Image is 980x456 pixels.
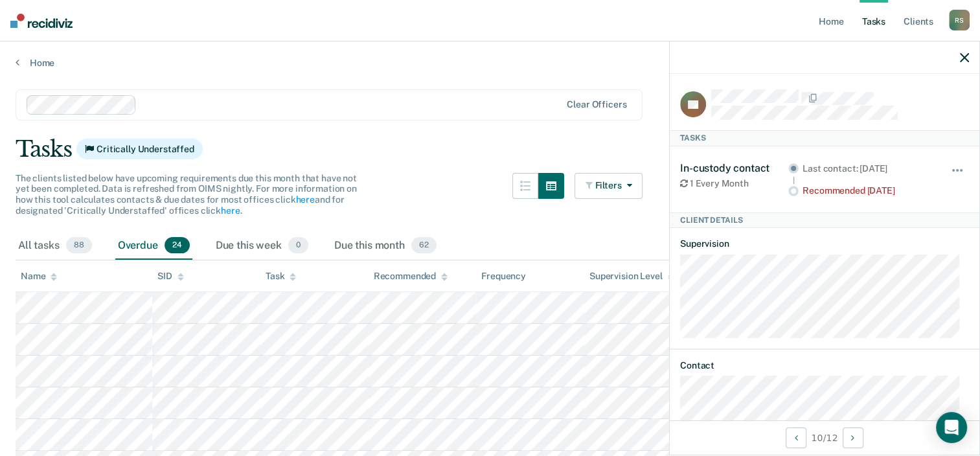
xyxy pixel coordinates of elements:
[295,194,314,205] a: here
[936,412,967,443] div: Open Intercom Messenger
[843,427,863,448] button: Next Client
[803,163,933,174] div: Last contact: [DATE]
[332,232,439,260] div: Due this month
[481,271,526,282] div: Frequency
[803,185,933,196] div: Recommended [DATE]
[680,178,788,189] div: 1 Every Month
[670,130,979,146] div: Tasks
[680,360,969,371] dt: Contact
[115,232,192,260] div: Overdue
[670,212,979,228] div: Client Details
[16,136,964,163] div: Tasks
[157,271,184,282] div: SID
[16,232,95,260] div: All tasks
[680,162,788,174] div: In-custody contact
[411,237,437,254] span: 62
[76,139,203,159] span: Critically Understaffed
[221,205,240,216] a: here
[680,238,969,249] dt: Supervision
[589,271,674,282] div: Supervision Level
[374,271,448,282] div: Recommended
[288,237,308,254] span: 0
[66,237,92,254] span: 88
[16,173,357,216] span: The clients listed below have upcoming requirements due this month that have not yet been complet...
[16,57,964,69] a: Home
[21,271,57,282] div: Name
[786,427,806,448] button: Previous Client
[213,232,311,260] div: Due this week
[575,173,643,199] button: Filters
[266,271,296,282] div: Task
[949,10,970,30] div: R S
[165,237,190,254] span: 24
[10,14,73,28] img: Recidiviz
[670,420,979,455] div: 10 / 12
[567,99,626,110] div: Clear officers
